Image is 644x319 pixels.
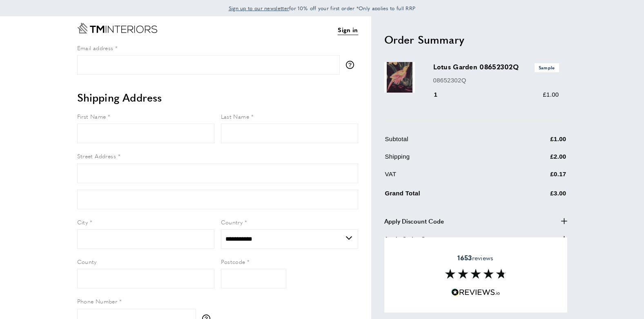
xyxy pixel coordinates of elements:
[384,62,415,93] img: Lotus Garden 08652302Q
[221,257,245,266] span: Postcode
[77,257,97,266] span: County
[457,253,472,262] strong: 1653
[510,169,566,185] td: £0.17
[346,61,358,69] button: More information
[221,218,243,226] span: Country
[510,187,566,204] td: £3.00
[77,152,116,160] span: Street Address
[229,4,290,12] a: Sign up to our newsletter
[543,91,559,98] span: £1.00
[457,254,493,262] span: reviews
[535,63,559,72] span: Sample
[229,4,416,12] span: for 10% off your first order *Only applies to full RRP
[433,90,449,100] div: 1
[384,216,444,226] span: Apply Discount Code
[433,75,559,85] p: 08652302Q
[451,288,500,296] img: Reviews.io 5 stars
[385,187,509,204] td: Grand Total
[338,25,358,35] a: Sign in
[445,269,506,279] img: Reviews section
[77,23,157,33] a: Go to Home page
[385,169,509,185] td: VAT
[384,234,449,244] span: Apply Order Comment
[229,4,290,12] span: Sign up to our newsletter
[385,134,509,150] td: Subtotal
[433,62,559,72] h3: Lotus Garden 08652302Q
[221,112,250,120] span: Last Name
[77,44,114,52] span: Email address
[510,134,566,150] td: £1.00
[77,218,88,226] span: City
[510,152,566,168] td: £2.00
[77,90,358,105] h2: Shipping Address
[77,297,118,305] span: Phone Number
[385,152,509,168] td: Shipping
[384,32,567,47] h2: Order Summary
[77,112,106,120] span: First Name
